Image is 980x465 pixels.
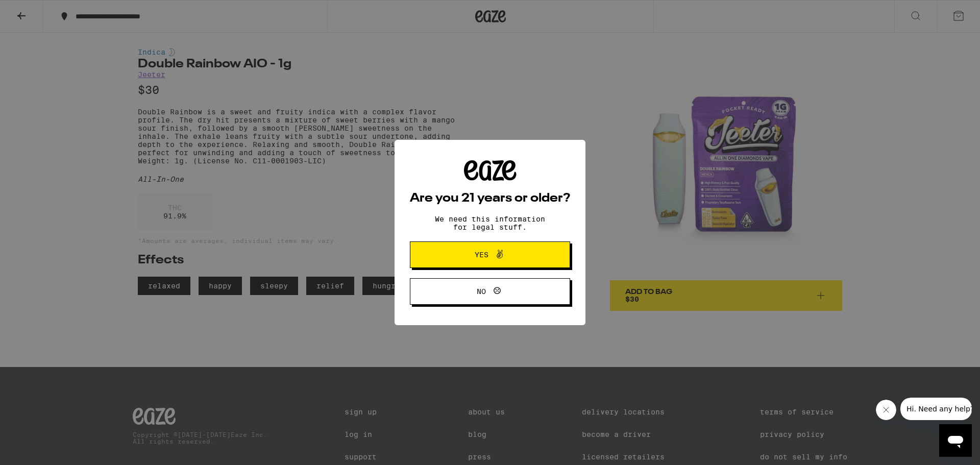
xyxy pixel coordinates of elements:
[475,251,488,258] span: Yes
[410,241,570,268] button: Yes
[410,278,570,305] button: No
[876,400,896,420] iframe: Close message
[410,192,570,205] h2: Are you 21 years or older?
[477,288,486,295] span: No
[900,398,972,420] iframe: Message from company
[6,7,73,15] span: Hi. Need any help?
[939,424,972,457] iframe: Button to launch messaging window
[426,215,554,231] p: We need this information for legal stuff.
